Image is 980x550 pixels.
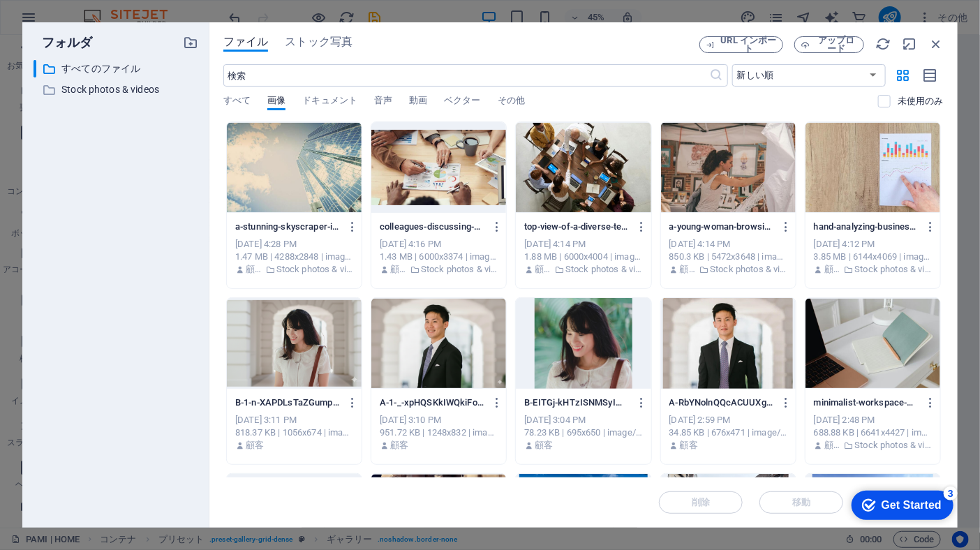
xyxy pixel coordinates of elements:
div: ​ [34,60,36,77]
span: 音声 [374,92,392,112]
div: 撮影者:: 顧客 | フォルダ: Stock photos & videos [235,263,353,276]
div: 3 [103,3,117,17]
span: その他 [498,92,525,112]
div: 撮影者:: 顧客 | フォルダ: Stock photos & videos [814,439,932,452]
span: ファイル [223,34,268,50]
div: 3.85 MB | 6144x4069 | image/jpeg [814,251,932,263]
div: [DATE] 2:48 PM [814,414,932,426]
p: B-1-n-XAPDLsTaZGumpbXl5fgg.png [235,396,341,409]
p: 顧客 [824,439,840,452]
button: アップロード [794,36,864,53]
div: 818.37 KB | 1056x674 | image/png [235,426,353,439]
p: Stock photos & videos [565,263,642,276]
div: [DATE] 3:04 PM [524,414,642,426]
span: ベクター [444,92,480,112]
span: ストック写真 [285,34,352,50]
div: 撮影者:: 顧客 | フォルダ: Stock photos & videos [669,263,787,276]
p: a-young-woman-browsing-art-prints-at-an-outdoor-market-stall-YxYRCaDU-TE0eBPTlgE3Pw.jpeg [669,221,775,233]
p: 顧客 [246,263,262,276]
div: [DATE] 3:10 PM [380,414,498,426]
p: ウェブサイトで使用されていないファイルのみが表示されます。このセッション中に追加されたファイルも表示できます。更新するには、保存してリロードしてください。 [898,95,944,107]
div: 1.43 MB | 6000x3374 | image/jpeg [380,251,498,263]
div: Get Started 3 items remaining, 40% complete [11,7,113,36]
p: Stock photos & videos [61,82,172,98]
p: B-EITGj-kHTzISNMSyIM7wRg.jpg [524,396,630,409]
p: hand-analyzing-business-graphs-on-a-wooden-desk-focusing-on-data-results-and-growth-analysis-tvHu... [814,221,919,233]
p: A-RbYNolnQQcACUUXgmoc4qg.jpg [669,396,775,409]
p: 顧客 [535,263,551,276]
p: フォルダ [34,34,93,52]
p: Stock photos & videos [710,263,787,276]
span: ドキュメント [302,92,357,112]
p: minimalist-workspace-with-an-open-notebook-pen-and-laptop-on-a-white-desk-cuAjhI-1nM1koGJ2uCBnhA.... [814,396,919,409]
span: すべて [223,92,251,112]
span: 動画 [409,92,427,112]
i: 最小化 [902,36,917,52]
div: [DATE] 4:12 PM [814,238,932,251]
p: 顧客 [390,263,406,276]
div: 34.85 KB | 676x471 | image/jpeg [669,426,787,439]
div: 951.72 KB | 1248x832 | image/png [380,426,498,439]
div: [DATE] 4:16 PM [380,238,498,251]
i: リロード [875,36,891,52]
p: 顧客 [246,439,264,452]
i: 新規フォルダを作成 [183,35,198,50]
p: Stock photos & videos [421,263,498,276]
div: 撮影者:: 顧客 | フォルダ: Stock photos & videos [380,263,498,276]
div: 1.47 MB | 4288x2848 | image/jpeg [235,251,353,263]
div: 78.23 KB | 695x650 | image/jpeg [524,426,642,439]
p: 顧客 [680,439,698,452]
div: 撮影者:: 顧客 | フォルダ: Stock photos & videos [524,263,642,276]
div: [DATE] 4:14 PM [524,238,642,251]
input: 検索 [223,64,710,87]
div: 1.88 MB | 6000x4004 | image/jpeg [524,251,642,263]
span: 画像 [267,92,285,112]
div: Stock photos & videos [34,81,198,98]
p: a-stunning-skyscraper-in-london-ontario-reflecting-clouds-on-its-glass-facade-APpYEphmaSZXZo5F95_... [235,221,341,233]
p: Stock photos & videos [855,263,932,276]
p: 顧客 [535,439,554,452]
p: すべてのファイル [61,61,172,77]
div: [DATE] 4:14 PM [669,238,787,251]
p: 顧客 [680,263,696,276]
span: URL インポート [720,36,777,53]
p: colleagues-discussing-data-and-strategy-in-an-office-meeting-Flk2p4r9vr5_Q9MVoyXstg.jpeg [380,221,485,233]
div: 688.88 KB | 6641x4427 | image/jpeg [814,426,932,439]
p: A-1-_-xpHQSKkIWQkiFoePj1WA.png [380,396,485,409]
div: [DATE] 4:28 PM [235,238,353,251]
p: Stock photos & videos [276,263,353,276]
p: 顧客 [824,263,840,276]
div: 850.3 KB | 5472x3648 | image/jpeg [669,251,787,263]
div: 撮影者:: 顧客 | フォルダ: Stock photos & videos [814,263,932,276]
div: [DATE] 3:11 PM [235,414,353,426]
div: [DATE] 2:59 PM [669,414,787,426]
p: top-view-of-a-diverse-team-collaborating-in-an-office-setting-with-laptops-and-tablets-promoting-... [524,221,630,233]
span: アップロード [815,36,858,53]
button: URL インポート [699,36,783,53]
i: 閉じる [928,36,944,52]
p: Stock photos & videos [855,439,932,452]
p: 顧客 [390,439,408,452]
div: Get Started [41,15,101,28]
